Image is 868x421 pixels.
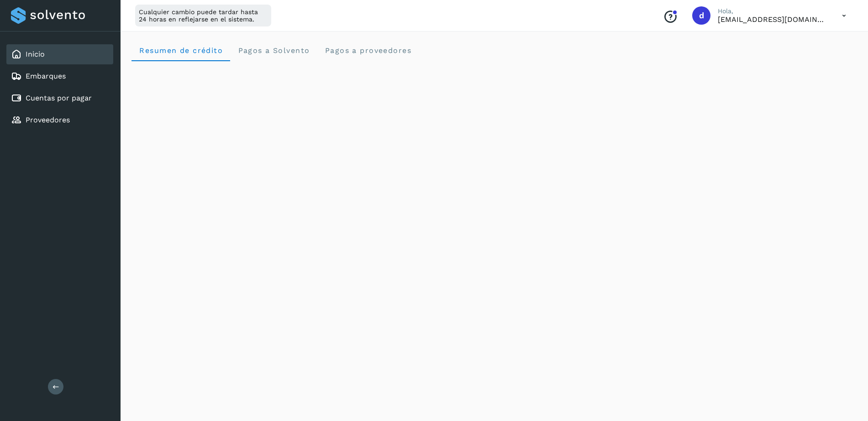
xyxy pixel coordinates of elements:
a: Cuentas por pagar [26,94,92,102]
div: Embarques [6,66,113,86]
div: Proveedores [6,110,113,130]
a: Proveedores [26,116,70,124]
span: Pagos a Solvento [237,46,310,55]
p: Hola, [718,7,827,15]
a: Inicio [26,50,45,58]
div: Cuentas por pagar [6,88,113,108]
span: Resumen de crédito [139,46,223,55]
p: darredondor@pochteca.net [718,15,827,24]
span: Pagos a proveedores [324,46,411,55]
div: Cualquier cambio puede tardar hasta 24 horas en reflejarse en el sistema. [135,5,271,26]
div: Inicio [6,44,113,64]
a: Embarques [26,72,66,80]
